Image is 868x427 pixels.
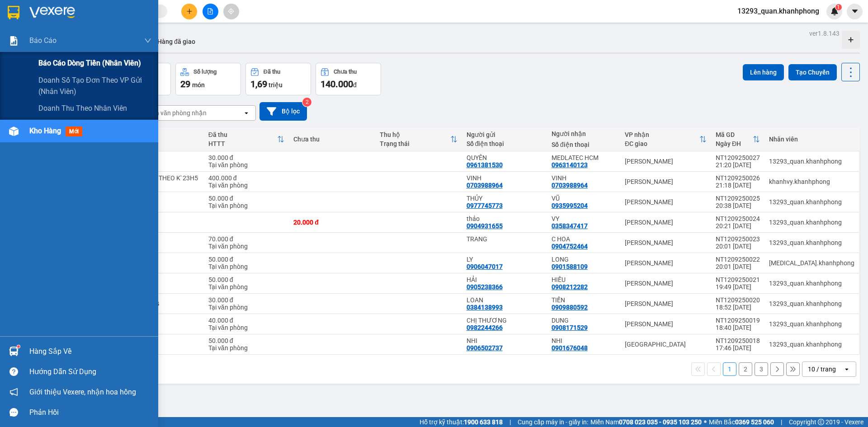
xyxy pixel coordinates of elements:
[552,174,616,182] div: VINH
[208,256,284,263] div: 50.000 đ
[293,136,371,143] div: Chưa thu
[150,31,203,52] button: Hàng đã giao
[552,344,588,352] div: 0901676048
[808,365,836,374] div: 10 / trang
[467,337,542,344] div: NHI
[38,57,141,69] span: Báo cáo dòng tiền (nhân viên)
[29,386,136,398] span: Giới thiệu Vexere, nhận hoa hồng
[245,63,311,95] button: Đã thu1,69 triệu
[208,202,284,209] div: Tại văn phòng
[66,127,82,136] span: mới
[716,304,760,311] div: 18:52 [DATE]
[716,131,753,138] div: Mã GD
[716,202,760,209] div: 20:38 [DATE]
[208,283,284,291] div: Tại văn phòng
[467,324,503,331] div: 0982244266
[193,69,217,75] div: Số lượng
[552,283,588,291] div: 0908212282
[467,140,542,147] div: Số điện thoại
[716,154,760,161] div: NT1209250027
[619,418,702,426] strong: 0708 023 035 - 0935 103 250
[716,195,760,202] div: NT1209250025
[208,174,284,182] div: 400.000 đ
[17,345,20,348] sup: 1
[769,178,854,185] div: khanhvy.khanhphong
[207,8,213,14] span: file-add
[625,198,707,206] div: [PERSON_NAME]
[552,263,588,270] div: 0901588109
[126,158,199,165] div: 1TX
[126,300,199,307] div: 1 GIỎ VÀNG
[467,344,503,352] div: 0906502737
[250,79,267,89] span: 1,69
[208,317,284,324] div: 40.000 đ
[9,347,19,356] img: warehouse-icon
[29,35,57,46] span: Báo cáo
[716,283,760,291] div: 19:49 [DATE]
[243,109,250,117] svg: open
[76,34,124,42] b: [DOMAIN_NAME]
[380,131,450,138] div: Thu hộ
[788,64,837,80] button: Tạo Chuyến
[353,81,357,89] span: đ
[716,263,760,270] div: 20:01 [DATE]
[625,280,707,287] div: [PERSON_NAME]
[467,263,503,270] div: 0906047017
[552,276,616,283] div: HIẾU
[552,235,616,243] div: C HOA
[716,222,760,230] div: 20:21 [DATE]
[781,417,782,427] span: |
[208,243,284,250] div: Tại văn phòng
[38,75,151,97] span: Doanh số tạo đơn theo VP gửi (nhân viên)
[552,324,588,331] div: 0908171529
[192,81,205,89] span: món
[126,239,199,246] div: 1TX
[38,103,127,114] span: Doanh thu theo nhân viên
[723,362,736,376] button: 1
[467,195,542,202] div: THỦY
[126,219,199,226] div: 1T
[625,239,707,246] div: [PERSON_NAME]
[769,239,854,246] div: 13293_quan.khanhphong
[126,174,199,189] div: XE GA BỌC THEO K' 23H5 A3
[552,182,588,189] div: 0703988964
[29,406,151,419] div: Phản hồi
[29,345,151,358] div: Hàng sắp về
[467,154,542,161] div: QUYÊN
[208,337,284,344] div: 50.000 đ
[467,174,542,182] div: VINH
[8,6,19,19] img: logo-vxr
[552,195,616,202] div: VŨ
[716,140,753,147] div: Ngày ĐH
[716,256,760,263] div: NT1209250022
[380,140,450,147] div: Trạng thái
[625,219,707,226] div: [PERSON_NAME]
[126,341,199,348] div: 1T
[302,98,311,107] sup: 2
[208,296,284,304] div: 30.000 đ
[375,127,462,151] th: Toggle SortBy
[716,344,760,352] div: 17:46 [DATE]
[552,337,616,344] div: NHI
[9,36,19,46] img: solution-icon
[552,130,616,137] div: Người nhận
[204,127,289,151] th: Toggle SortBy
[76,43,124,54] li: (c) 2017
[716,243,760,250] div: 20:01 [DATE]
[716,276,760,283] div: NT1209250021
[509,417,511,427] span: |
[208,324,284,331] div: Tại văn phòng
[126,259,199,267] div: 1TX
[464,418,503,426] strong: 1900 633 818
[625,140,699,147] div: ĐC giao
[228,8,234,14] span: aim
[739,362,752,376] button: 2
[98,11,120,33] img: logo.jpg
[293,219,371,226] div: 20.000 đ
[467,161,503,169] div: 0961381530
[208,195,284,202] div: 50.000 đ
[818,419,824,425] span: copyright
[144,108,207,117] div: Chọn văn phòng nhận
[716,317,760,324] div: NT1209250019
[126,320,199,328] div: 1B ĐEN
